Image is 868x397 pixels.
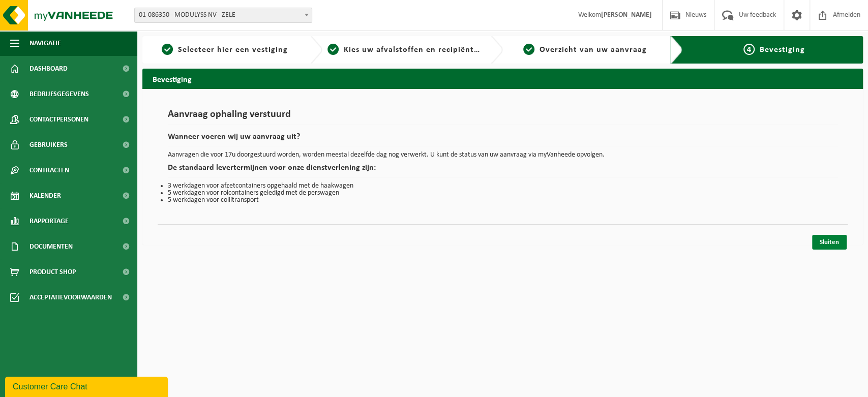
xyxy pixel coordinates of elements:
p: Aanvragen die voor 17u doorgestuurd worden, worden meestal dezelfde dag nog verwerkt. U kunt de s... [168,151,837,159]
span: Contracten [29,158,69,183]
h2: Wanneer voeren wij uw aanvraag uit? [168,133,837,146]
a: Sluiten [812,235,847,250]
span: Documenten [29,234,73,259]
h1: Aanvraag ophaling verstuurd [168,109,837,125]
span: Navigatie [29,30,61,56]
span: 1 [162,44,173,55]
span: Selecteer hier een vestiging [178,46,288,54]
span: Contactpersonen [29,107,88,132]
li: 5 werkdagen voor rolcontainers geledigd met de perswagen [168,190,837,197]
span: Kies uw afvalstoffen en recipiënten [344,46,484,54]
span: 2 [327,44,339,55]
a: 3Overzicht van uw aanvraag [508,44,663,56]
span: Rapportage [29,208,69,234]
a: 2Kies uw afvalstoffen en recipiënten [327,44,482,56]
h2: De standaard levertermijnen voor onze dienstverlening zijn: [168,164,837,177]
span: Overzicht van uw aanvraag [540,46,647,54]
li: 3 werkdagen voor afzetcontainers opgehaald met de haakwagen [168,182,837,190]
span: Bevestiging [760,46,805,54]
iframe: chat widget [5,375,170,397]
span: 01-086350 - MODULYSS NV - ZELE [135,8,312,22]
span: Kalender [29,183,61,208]
span: Dashboard [29,56,68,81]
span: Acceptatievoorwaarden [29,285,112,310]
a: 1Selecteer hier een vestiging [147,44,302,56]
span: 3 [523,44,534,55]
strong: [PERSON_NAME] [601,11,652,19]
span: Bedrijfsgegevens [29,81,89,107]
span: Product Shop [29,259,76,285]
li: 5 werkdagen voor collitransport [168,197,837,204]
span: 01-086350 - MODULYSS NV - ZELE [134,8,312,23]
span: Gebruikers [29,132,68,158]
h2: Bevestiging [142,69,863,88]
span: 4 [743,44,755,55]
